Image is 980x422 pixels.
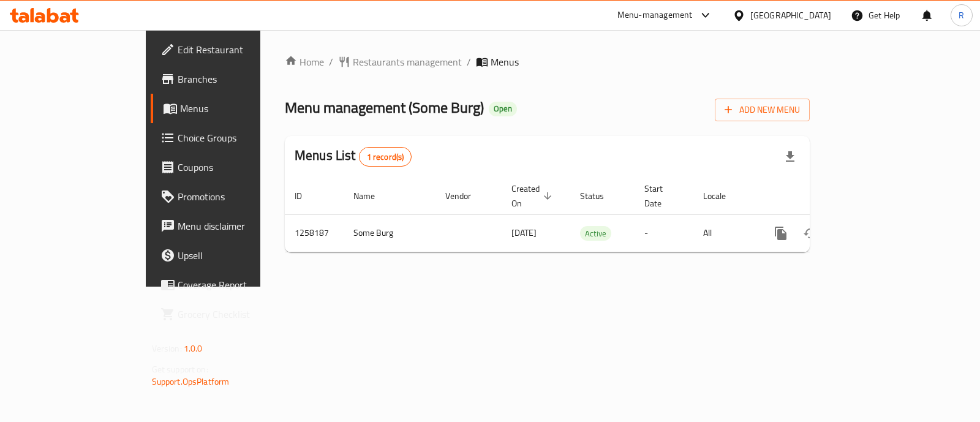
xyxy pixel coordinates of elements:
a: Promotions [151,182,309,211]
td: All [693,214,756,252]
span: Grocery Checklist [178,307,300,322]
nav: breadcrumb [285,55,810,69]
div: Active [580,226,611,241]
span: Restaurants management [353,55,462,69]
span: Version: [152,341,182,356]
button: Add New Menu [715,99,810,121]
a: Upsell [151,241,309,270]
span: Get support on: [152,361,208,377]
span: Open [489,104,517,114]
span: Upsell [178,248,300,263]
div: Open [489,102,517,116]
span: Menu disclaimer [178,219,300,233]
a: Support.OpsPlatform [152,374,230,390]
a: Menus [151,94,309,123]
span: Menus [180,101,300,116]
a: Restaurants management [338,55,462,69]
button: more [766,219,796,248]
th: Actions [756,178,894,215]
span: 1.0.0 [184,341,203,356]
span: 1 record(s) [360,151,412,163]
span: [DATE] [511,225,537,241]
a: Edit Restaurant [151,35,309,64]
a: Coupons [151,153,309,182]
li: / [467,55,471,69]
span: Status [580,189,620,203]
table: enhanced table [285,178,894,252]
span: Menu management ( Some Burg ) [285,94,484,121]
span: Vendor [445,189,487,203]
div: Export file [775,142,805,171]
div: Total records count [359,147,412,167]
span: ID [295,189,318,203]
a: Branches [151,64,309,94]
span: Coupons [178,160,300,175]
span: Name [353,189,391,203]
span: R [959,9,964,22]
span: Locale [703,189,742,203]
td: 1258187 [285,214,344,252]
button: Change Status [796,219,825,248]
span: Promotions [178,189,300,204]
span: Created On [511,181,556,211]
span: Choice Groups [178,130,300,145]
a: Grocery Checklist [151,300,309,329]
a: Menu disclaimer [151,211,309,241]
a: Choice Groups [151,123,309,153]
span: Edit Restaurant [178,42,300,57]
td: Some Burg [344,214,435,252]
span: Menus [491,55,519,69]
span: Coverage Report [178,277,300,292]
span: Branches [178,72,300,86]
td: - [635,214,693,252]
a: Coverage Report [151,270,309,300]
li: / [329,55,333,69]
span: Start Date [644,181,679,211]
div: [GEOGRAPHIC_DATA] [750,9,831,22]
span: Active [580,227,611,241]
span: Add New Menu [725,102,800,118]
div: Menu-management [617,8,693,23]
h2: Menus List [295,146,412,167]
